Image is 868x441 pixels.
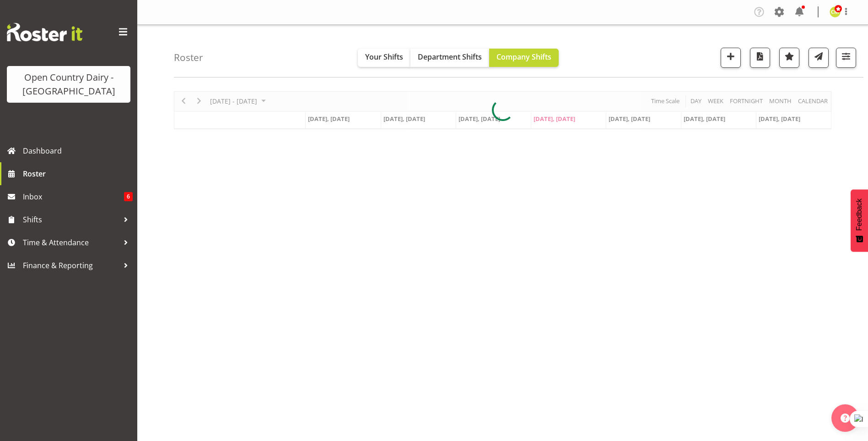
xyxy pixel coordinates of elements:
span: Department Shifts [418,52,482,62]
img: help-xxl-2.png [841,413,850,423]
span: Company Shifts [496,52,551,62]
button: Department Shifts [410,49,489,67]
span: Finance & Reporting [23,259,119,272]
button: Company Shifts [489,49,559,67]
button: Feedback - Show survey [851,189,868,252]
span: Roster [23,167,133,181]
span: 6 [124,192,133,201]
button: Add a new shift [721,48,741,68]
span: Shifts [23,213,119,226]
h4: Roster [174,52,203,63]
button: Send a list of all shifts for the selected filtered period to all rostered employees. [809,48,829,68]
button: Filter Shifts [836,48,856,68]
div: Open Country Dairy - [GEOGRAPHIC_DATA] [16,71,121,98]
button: Your Shifts [358,49,410,67]
img: corey-millan10439.jpg [830,6,841,17]
img: Rosterit website logo [7,23,82,41]
span: Inbox [23,190,124,204]
button: Highlight an important date within the roster. [779,48,799,68]
span: Dashboard [23,144,133,158]
button: Download a PDF of the roster according to the set date range. [750,48,770,68]
span: Feedback [855,198,863,231]
span: Time & Attendance [23,236,119,249]
span: Your Shifts [365,52,403,62]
